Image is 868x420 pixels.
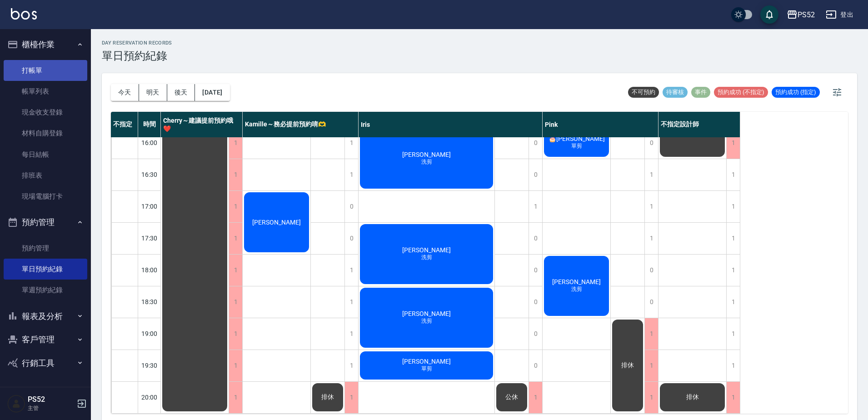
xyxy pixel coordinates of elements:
[772,88,820,96] span: 預約成功 (指定)
[644,382,658,413] div: 1
[419,254,434,261] span: 洗剪
[229,286,242,318] div: 1
[644,286,658,318] div: 0
[7,395,25,413] img: Person
[4,305,87,328] button: 報表及分析
[4,259,87,280] a: 單日預約紀錄
[726,350,740,381] div: 1
[229,223,242,254] div: 1
[419,365,434,373] span: 單剪
[102,50,172,62] h3: 單日預約紀錄
[644,191,658,222] div: 1
[628,88,659,96] span: 不可預約
[138,222,161,254] div: 17:30
[229,127,242,159] div: 1
[229,382,242,413] div: 1
[529,382,542,413] div: 1
[726,127,740,159] div: 1
[726,318,740,350] div: 1
[344,350,358,381] div: 1
[529,318,542,350] div: 0
[4,328,87,351] button: 客戶管理
[684,393,701,401] span: 排休
[4,280,87,300] a: 單週預約紀錄
[138,127,161,159] div: 16:00
[658,112,740,137] div: 不指定設計師
[798,9,815,20] div: PS52
[714,88,768,96] span: 預約成功 (不指定)
[529,191,542,222] div: 1
[4,33,87,56] button: 櫃檯作業
[400,358,453,365] span: [PERSON_NAME]
[400,246,453,254] span: [PERSON_NAME]
[250,219,303,226] span: [PERSON_NAME]
[550,278,603,285] span: [PERSON_NAME]
[4,210,87,234] button: 預約管理
[529,159,542,190] div: 0
[619,361,636,370] span: 排休
[644,159,658,190] div: 1
[726,159,740,190] div: 1
[243,112,359,137] div: Kamille～務必提前預約唷🫶
[229,255,242,286] div: 1
[504,393,520,401] span: 公休
[4,144,87,165] a: 每日結帳
[167,84,195,101] button: 後天
[726,191,740,222] div: 1
[4,123,87,144] a: 材料自購登錄
[644,223,658,254] div: 1
[529,223,542,254] div: 0
[726,255,740,286] div: 1
[529,286,542,318] div: 0
[760,5,778,24] button: save
[139,84,167,101] button: 明天
[726,286,740,318] div: 1
[138,381,161,413] div: 20:00
[4,238,87,259] a: 預約管理
[400,310,453,317] span: [PERSON_NAME]
[400,151,453,158] span: [PERSON_NAME]
[229,191,242,222] div: 1
[344,127,358,159] div: 1
[547,135,607,142] span: 🎂 [PERSON_NAME]
[4,81,87,102] a: 帳單列表
[644,318,658,350] div: 1
[4,186,87,207] a: 現場電腦打卡
[111,84,139,101] button: 今天
[529,350,542,381] div: 0
[344,191,358,222] div: 0
[4,351,87,375] button: 行銷工具
[663,88,688,96] span: 待審核
[529,255,542,286] div: 0
[28,404,74,412] p: 主管
[359,112,543,137] div: Iris
[529,127,542,159] div: 0
[344,223,358,254] div: 0
[138,190,161,222] div: 17:00
[138,159,161,190] div: 16:30
[4,60,87,81] a: 打帳單
[726,223,740,254] div: 1
[229,159,242,190] div: 1
[229,350,242,381] div: 1
[419,158,434,166] span: 洗剪
[102,40,172,46] h2: day Reservation records
[138,254,161,286] div: 18:00
[195,84,229,101] button: [DATE]
[569,285,584,293] span: 洗剪
[644,127,658,159] div: 0
[783,5,818,24] button: PS52
[319,393,336,401] span: 排休
[726,382,740,413] div: 1
[644,255,658,286] div: 0
[344,159,358,190] div: 1
[344,382,358,413] div: 1
[138,318,161,350] div: 19:00
[344,318,358,350] div: 1
[138,112,161,137] div: 時間
[569,142,584,150] span: 單剪
[4,102,87,123] a: 現金收支登錄
[691,88,710,96] span: 事件
[644,350,658,381] div: 1
[344,255,358,286] div: 1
